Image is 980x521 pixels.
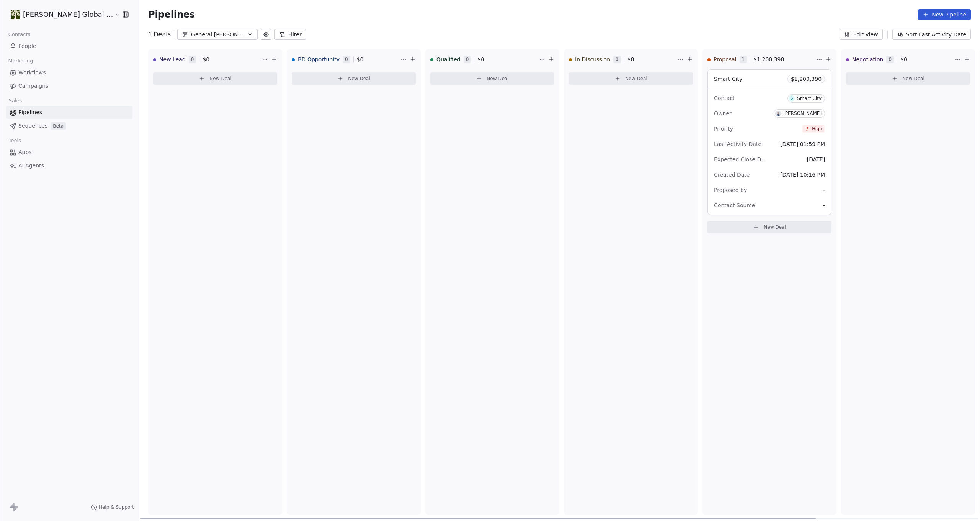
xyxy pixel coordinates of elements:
[886,56,894,63] span: 0
[298,56,340,63] span: BD Opportunity
[569,72,693,85] button: New Deal
[9,8,110,21] button: [PERSON_NAME] Global Consult
[18,42,36,50] span: People
[159,56,186,63] span: New Lead
[783,111,822,116] div: [PERSON_NAME]
[148,30,171,39] div: 1
[91,504,134,510] a: Help & Support
[6,40,132,52] a: People
[707,221,831,233] button: New Deal
[5,55,36,67] span: Marketing
[714,126,733,132] span: Priority
[430,72,554,85] button: New Deal
[714,187,747,193] span: Proposed by
[11,10,20,19] img: Marque%20-%20Small%20(1).png
[846,49,953,69] div: Negotiation0$0
[6,159,132,172] a: AI Agents
[775,111,781,116] img: A
[823,202,825,209] span: -
[780,172,825,178] span: [DATE] 10:16 PM
[154,30,171,39] span: Deals
[954,495,972,513] iframe: Intercom live chat
[153,49,260,69] div: New Lead0$0
[575,56,610,63] span: In Discussion
[6,80,132,92] a: Campaigns
[5,29,34,40] span: Contacts
[791,75,822,83] span: $ 1,200,390
[714,110,732,116] span: Owner
[714,141,761,147] span: Last Activity Date
[823,186,825,194] span: -
[625,75,647,82] span: New Deal
[464,56,471,63] span: 0
[6,120,132,132] a: SequencesBeta
[18,122,47,130] span: Sequences
[714,156,770,163] span: Expected Close Date
[852,56,883,63] span: Negotiation
[191,31,244,39] div: General [PERSON_NAME] Consult sales pipeline
[840,29,883,40] button: Edit View
[51,122,66,130] span: Beta
[18,148,32,156] span: Apps
[791,95,793,102] div: S
[23,10,113,20] span: [PERSON_NAME] Global Consult
[753,56,784,63] span: $ 1,200,390
[812,126,822,131] span: High
[5,135,24,146] span: Tools
[343,56,350,63] span: 0
[900,56,907,63] span: $ 0
[780,141,825,147] span: [DATE] 01:59 PM
[18,82,48,90] span: Campaigns
[18,162,44,170] span: AI Agents
[707,49,815,69] div: Proposal1$1,200,390
[430,49,537,69] div: Qualified0$0
[148,9,195,20] span: Pipelines
[892,29,971,40] button: Sort: Last Activity Date
[807,156,825,162] span: [DATE]
[714,76,742,82] span: Smart City
[569,49,676,69] div: In Discussion0$0
[189,56,196,63] span: 0
[627,56,634,63] span: $ 0
[274,29,306,40] button: Filter
[902,75,924,82] span: New Deal
[714,202,755,208] span: Contact Source
[348,75,370,82] span: New Deal
[487,75,509,82] span: New Deal
[846,72,970,85] button: New Deal
[292,72,416,85] button: New Deal
[5,95,25,106] span: Sales
[477,56,484,63] span: $ 0
[18,69,46,77] span: Workflows
[740,56,747,63] span: 1
[153,72,277,85] button: New Deal
[99,504,134,510] span: Help & Support
[714,172,750,178] span: Created Date
[6,146,132,159] a: Apps
[714,95,735,101] span: Contact
[6,66,132,79] a: Workflows
[613,56,621,63] span: 0
[918,9,971,20] button: New Pipeline
[6,106,132,119] a: Pipelines
[764,224,786,230] span: New Deal
[18,108,42,116] span: Pipelines
[292,49,399,69] div: BD Opportunity0$0
[436,56,461,63] span: Qualified
[209,75,232,82] span: New Deal
[203,56,209,63] span: $ 0
[357,56,364,63] span: $ 0
[797,96,822,101] div: Smart City
[714,56,736,63] span: Proposal
[707,69,831,215] div: Smart City$1,200,390ContactSSmart CityOwnerA[PERSON_NAME]PriorityHighLast Activity Date[DATE] 01:...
